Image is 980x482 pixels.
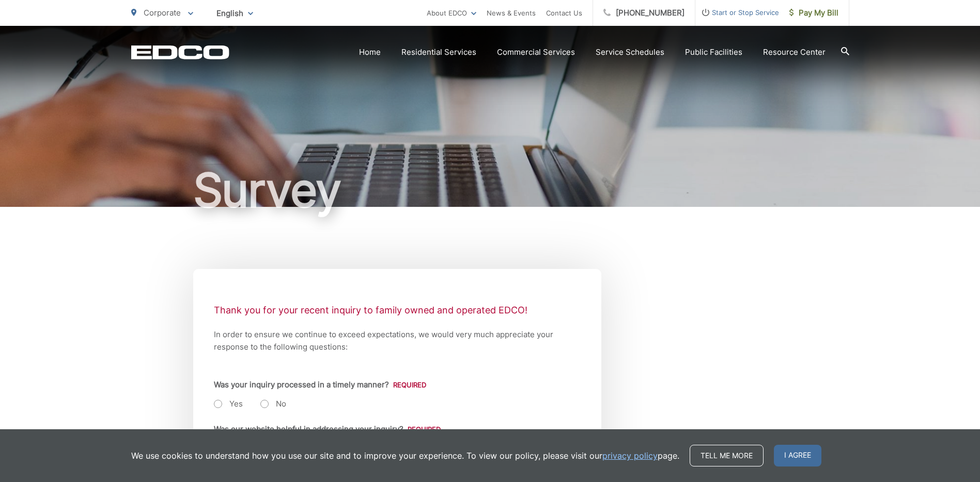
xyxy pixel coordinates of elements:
[214,425,441,434] label: Was our website helpful in addressing your inquiry?
[763,46,826,58] a: Resource Center
[789,7,838,19] span: Pay My Bill
[596,46,664,58] a: Service Schedules
[214,303,581,318] p: Thank you for your recent inquiry to family owned and operated EDCO!
[359,46,381,58] a: Home
[260,399,286,409] label: No
[427,7,476,19] a: About EDCO
[214,328,581,353] p: In order to ensure we continue to exceed expectations, we would very much appreciate your respons...
[401,46,476,58] a: Residential Services
[214,380,426,389] label: Was your inquiry processed in a timely manner?
[487,7,536,19] a: News & Events
[209,4,261,22] span: English
[497,46,575,58] a: Commercial Services
[131,164,849,216] h1: Survey
[774,445,821,466] span: I agree
[131,449,679,462] p: We use cookies to understand how you use our site and to improve your experience. To view our pol...
[602,449,658,462] a: privacy policy
[546,7,582,19] a: Contact Us
[131,45,229,59] a: EDCD logo. Return to the homepage.
[690,445,764,466] a: Tell me more
[214,399,243,409] label: Yes
[685,46,742,58] a: Public Facilities
[144,8,181,18] span: Corporate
